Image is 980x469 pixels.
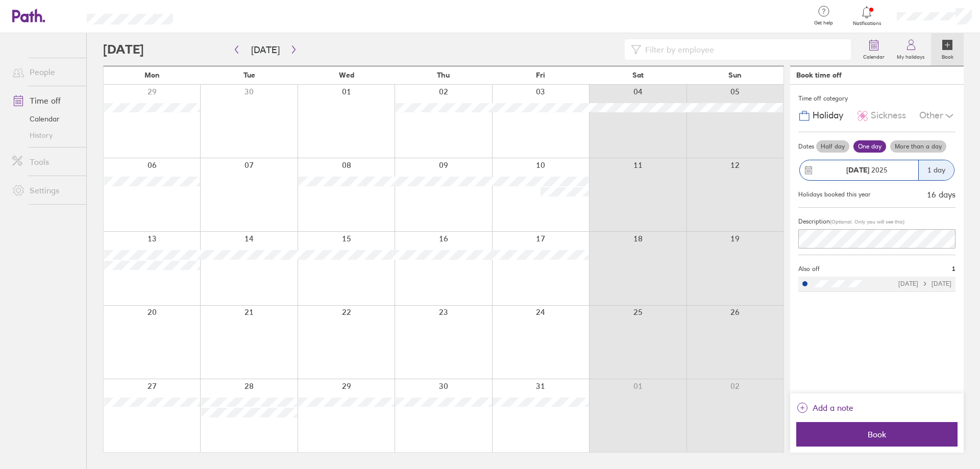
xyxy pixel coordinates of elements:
[850,20,884,27] span: Notifications
[927,190,955,199] div: 16 days
[4,90,86,111] a: Time off
[846,166,888,174] span: 2025
[871,110,906,121] span: Sickness
[919,106,955,126] div: Other
[798,191,871,198] div: Holidays booked this year
[243,71,255,79] span: Tue
[796,400,853,416] button: Add a note
[813,110,843,121] span: Holiday
[857,33,891,66] a: Calendar
[931,33,964,66] a: Book
[641,40,845,59] input: Filter by employee
[4,127,86,143] a: History
[536,71,545,79] span: Fri
[952,265,955,273] span: 1
[853,140,886,153] label: One day
[898,280,951,287] div: [DATE] [DATE]
[816,140,849,153] label: Half day
[796,71,842,79] div: Book time off
[798,91,955,106] div: Time off category
[339,71,354,79] span: Wed
[144,71,160,79] span: Mon
[890,140,946,153] label: More than a day
[437,71,450,79] span: Thu
[918,160,954,180] div: 1 day
[4,152,86,172] a: Tools
[830,218,904,225] span: (Optional. Only you will see this)
[936,51,960,60] label: Book
[850,5,884,27] a: Notifications
[798,265,820,273] span: Also off
[798,217,830,225] span: Description
[813,400,853,416] span: Add a note
[891,33,931,66] a: My holidays
[728,71,742,79] span: Sun
[846,165,869,175] strong: [DATE]
[4,111,86,127] a: Calendar
[803,430,950,439] span: Book
[632,71,644,79] span: Sat
[857,51,891,60] label: Calendar
[796,422,958,447] button: Book
[798,155,955,186] button: [DATE] 20251 day
[798,143,814,150] span: Dates
[891,51,931,60] label: My holidays
[243,41,288,58] button: [DATE]
[4,62,86,82] a: People
[4,180,86,201] a: Settings
[807,20,840,26] span: Get help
